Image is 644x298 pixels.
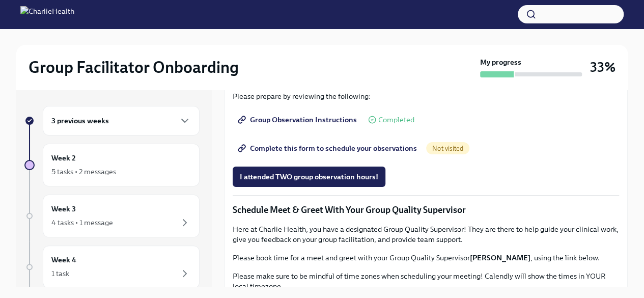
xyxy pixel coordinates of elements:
span: Group Observation Instructions [240,115,357,125]
h2: Group Facilitator Onboarding [29,57,239,77]
strong: My progress [480,57,521,67]
a: Week 41 task [24,246,200,288]
h6: Week 2 [51,152,76,164]
a: Complete this form to schedule your observations [233,138,424,158]
p: Please make sure to be mindful of time zones when scheduling your meeting! Calendly will show the... [233,271,619,291]
span: Not visited [426,145,469,152]
div: 5 tasks • 2 messages [51,167,116,177]
span: Completed [378,116,414,124]
img: CharlieHealth [20,6,74,22]
a: Week 25 tasks • 2 messages [24,144,200,186]
a: Week 34 tasks • 1 message [24,195,200,237]
strong: [PERSON_NAME] [470,253,530,262]
p: Please prepare by reviewing the following: [233,91,619,101]
h6: 3 previous weeks [51,115,109,126]
p: Schedule Meet & Greet With Your Group Quality Supervisor [233,204,619,216]
p: Please book time for a meet and greet with your Group Quality Supervisor , using the link below. [233,253,619,263]
div: 3 previous weeks [43,106,200,136]
h6: Week 3 [51,203,76,214]
div: 1 task [51,268,69,279]
h6: Week 4 [51,254,76,265]
button: I attended TWO group observation hours! [233,167,385,187]
a: Group Observation Instructions [233,110,364,130]
span: Complete this form to schedule your observations [240,143,417,153]
p: Here at Charlie Health, you have a designated Group Quality Supervisor! They are there to help gu... [233,224,619,245]
span: I attended TWO group observation hours! [240,172,378,182]
div: 4 tasks • 1 message [51,218,113,228]
h3: 33% [590,58,615,76]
